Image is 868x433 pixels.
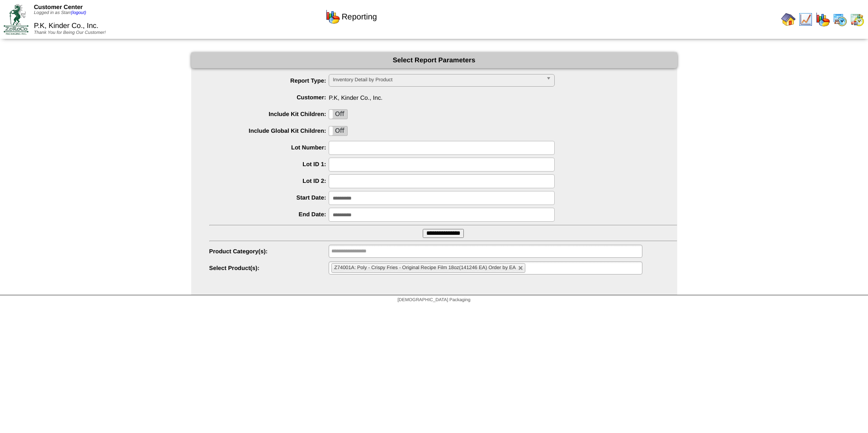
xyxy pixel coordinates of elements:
label: Start Date: [209,194,329,201]
img: graph.gif [816,12,830,27]
label: Off [329,110,347,119]
label: Lot ID 1: [209,161,329,168]
img: ZoRoCo_Logo(Green%26Foil)%20jpg.webp [4,4,28,34]
span: P.K, Kinder Co., Inc. [34,22,99,30]
span: P.K, Kinder Co., Inc. [209,91,677,101]
img: calendarinout.gif [850,12,864,27]
label: Product Category(s): [209,248,329,255]
label: Select Product(s): [209,265,329,271]
label: Customer: [209,94,329,101]
img: calendarprod.gif [833,12,847,27]
img: line_graph.gif [798,12,813,27]
span: [DEMOGRAPHIC_DATA] Packaging [397,298,470,303]
img: graph.gif [325,9,340,24]
span: Reporting [342,12,377,22]
div: OnOff [329,109,348,119]
img: home.gif [781,12,796,27]
div: Select Report Parameters [191,52,677,68]
label: Lot ID 2: [209,177,329,184]
span: Inventory Detail by Product [333,74,542,85]
label: Off [329,126,347,135]
span: Logged in as Starr [34,10,86,15]
label: Include Kit Children: [209,111,329,117]
span: Thank You for Being Our Customer! [34,30,106,35]
div: OnOff [329,126,348,136]
span: Customer Center [34,4,83,10]
label: End Date: [209,211,329,218]
a: (logout) [71,10,86,15]
label: Include Global Kit Children: [209,127,329,134]
label: Report Type: [209,77,329,84]
label: Lot Number: [209,144,329,151]
span: Z74001A: Poly - Crispy Fries - Original Recipe Film 18oz(141246 EA) Order by EA [334,265,516,270]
